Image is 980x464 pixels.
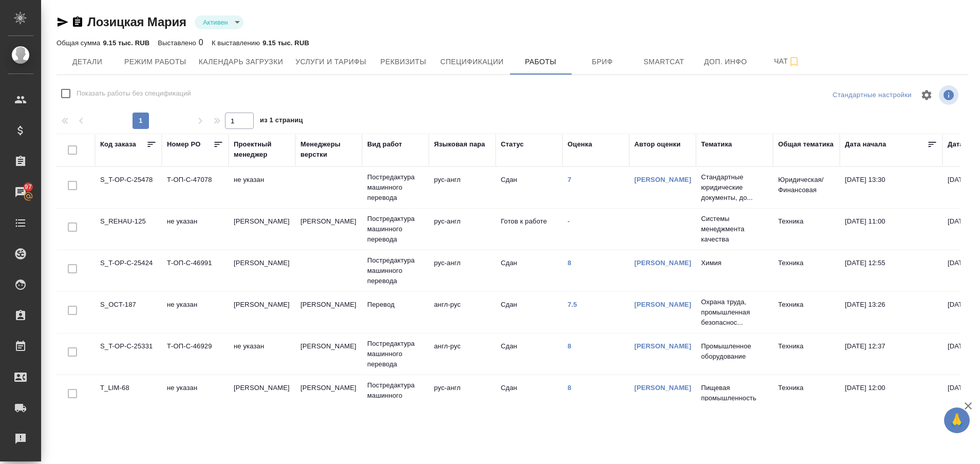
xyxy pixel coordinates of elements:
td: Техника [773,336,840,372]
div: Код заказа [100,139,136,150]
span: Работы [516,55,566,68]
td: S_T-OP-C-25424 [95,253,162,289]
td: Техника [773,294,840,330]
td: Т-ОП-С-46929 [162,336,229,372]
span: 97 [18,182,38,192]
td: не указан [229,170,295,206]
button: Скопировать ссылку для ЯМессенджера [56,16,69,28]
td: [DATE] 13:26 [840,294,943,330]
div: Общая тематика [778,139,834,150]
div: Номер PO [167,139,200,150]
span: Спецификации [440,55,503,68]
div: Статус [501,139,524,150]
a: 8 [568,259,571,267]
td: [PERSON_NAME] [229,378,295,414]
td: [PERSON_NAME] [295,378,362,414]
td: Сдан [496,294,562,330]
div: Дата начала [845,139,886,150]
p: К выставлению [212,39,262,47]
a: [PERSON_NAME] [634,259,691,267]
td: [DATE] 12:55 [840,253,943,289]
a: [PERSON_NAME] [634,176,691,183]
p: Постредактура машинного перевода [367,339,424,369]
td: англ-рус [429,294,496,330]
p: 9.15 тыс. RUB [103,39,149,47]
td: Т-ОП-С-46991 [162,253,229,289]
span: Smartcat [639,55,689,68]
td: [PERSON_NAME] [229,211,295,247]
td: [DATE] 12:37 [840,336,943,372]
td: [PERSON_NAME] [229,253,295,289]
td: Техника [773,378,840,414]
td: Готов к работе [496,211,562,247]
span: Бриф [578,55,627,68]
td: [PERSON_NAME] [295,336,362,372]
td: не указан [229,336,295,372]
div: 0 [158,36,203,49]
div: Тематика [701,139,732,150]
a: Лозицкая Мария [87,15,186,29]
td: Сдан [496,170,562,206]
button: Активен [200,18,231,27]
td: S_OCT-187 [95,294,162,330]
td: S_T-OP-C-25331 [95,336,162,372]
td: рус-англ [429,170,496,206]
p: Постредактура машинного перевода [367,214,424,245]
button: 🙏 [944,407,970,433]
td: [DATE] 13:30 [840,170,943,206]
span: Реквизиты [379,55,428,68]
p: 9.15 тыс. RUB [262,39,309,47]
td: Сдан [496,378,562,414]
p: Постредактура машинного перевода [367,380,424,411]
button: Скопировать ссылку [71,16,84,28]
span: Детали [63,55,112,68]
td: S_T-OP-C-25478 [95,170,162,206]
span: Настроить таблицу [914,83,939,107]
p: Перевод [367,300,424,310]
span: Посмотреть информацию [939,85,960,105]
td: S_REHAU-125 [95,211,162,247]
td: англ-рус [429,336,496,372]
td: Сдан [496,336,562,372]
td: Техника [773,211,840,247]
p: Охрана труда, промышленная безопаснос... [701,297,768,328]
div: Языковая пара [434,139,485,150]
a: 7 [568,176,571,183]
a: [PERSON_NAME] [634,384,691,392]
a: [PERSON_NAME] [634,301,691,308]
td: рус-англ [429,378,496,414]
div: Менеджеры верстки [300,139,357,160]
p: Постредактура машинного перевода [367,172,424,203]
td: [DATE] 12:00 [840,378,943,414]
span: Доп. инфо [701,55,750,68]
td: не указан [162,378,229,414]
a: 97 [3,179,39,205]
a: 8 [568,384,571,392]
p: Стандартные юридические документы, до... [701,172,768,203]
p: Выставлено [158,39,199,47]
div: split button [830,87,914,103]
p: Промышленное оборудование [701,341,768,362]
div: Вид работ [367,139,402,150]
a: [PERSON_NAME] [634,342,691,350]
div: Активен [195,15,243,29]
td: Юридическая/Финансовая [773,170,840,206]
td: Техника [773,253,840,289]
p: Общая сумма [56,39,103,47]
a: 8 [568,342,571,350]
td: [PERSON_NAME] [295,294,362,330]
span: Чат [763,55,812,68]
a: - [568,217,570,225]
td: рус-англ [429,253,496,289]
td: T_LIM-68 [95,378,162,414]
span: Режим работы [124,55,186,68]
div: Автор оценки [634,139,681,150]
td: Т-ОП-С-47078 [162,170,229,206]
td: Сдан [496,253,562,289]
td: не указан [162,294,229,330]
p: Химия [701,258,768,268]
p: Системы менеджмента качества [701,214,768,245]
div: Оценка [568,139,592,150]
span: Показать работы без спецификаций [77,88,191,99]
svg: Подписаться [788,55,800,68]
